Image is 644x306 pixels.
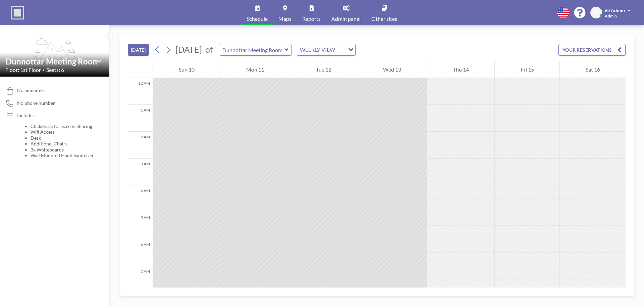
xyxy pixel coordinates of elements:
li: Wifi Access [31,129,94,135]
button: YOUR RESERVATIONS [558,44,626,56]
li: Additional Chairs [31,141,94,147]
span: No phone number [17,100,55,106]
span: Admin [605,13,617,18]
span: Other sites [371,16,397,21]
span: iO Admin [605,7,625,13]
div: 1 AM [128,105,153,132]
div: 2 AM [128,132,153,159]
div: Sun 10 [153,61,220,78]
div: Search for option [297,44,355,55]
div: Sat 16 [560,61,626,78]
span: Seats: 6 [46,67,64,73]
div: Wed 13 [357,61,427,78]
div: 3 AM [128,159,153,185]
li: ClickShare for Screen Sharing [31,123,94,129]
input: Search for option [337,45,344,54]
button: [DATE] [128,44,149,56]
img: organization-logo [11,6,24,19]
input: Dunnottar Meeting Room [6,56,97,66]
span: Schedule [247,16,268,21]
div: Fri 15 [495,61,559,78]
span: Floor: 1st Floor [5,67,41,73]
div: Mon 11 [220,61,290,78]
p: Includes: [17,113,94,119]
span: WEEKLY VIEW [299,45,336,54]
div: 5 AM [128,212,153,239]
li: Desk [31,135,94,141]
span: of [205,44,213,55]
span: Maps [278,16,291,21]
div: 6 AM [128,239,153,266]
span: Admin panel [331,16,361,21]
div: 12 AM [128,78,153,105]
span: Reports [302,16,321,21]
div: 7 AM [128,266,153,293]
div: Tue 12 [290,61,357,78]
input: Dunnottar Meeting Room [220,44,284,55]
div: Thu 14 [427,61,494,78]
span: [DATE] [175,44,202,54]
li: Wall Mounted Hand Saniteizer [31,152,94,159]
span: • [43,68,45,72]
li: 3x Whiteboards [31,147,94,153]
span: IA [594,10,599,16]
div: 4 AM [128,185,153,212]
span: No amenities [17,87,45,93]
